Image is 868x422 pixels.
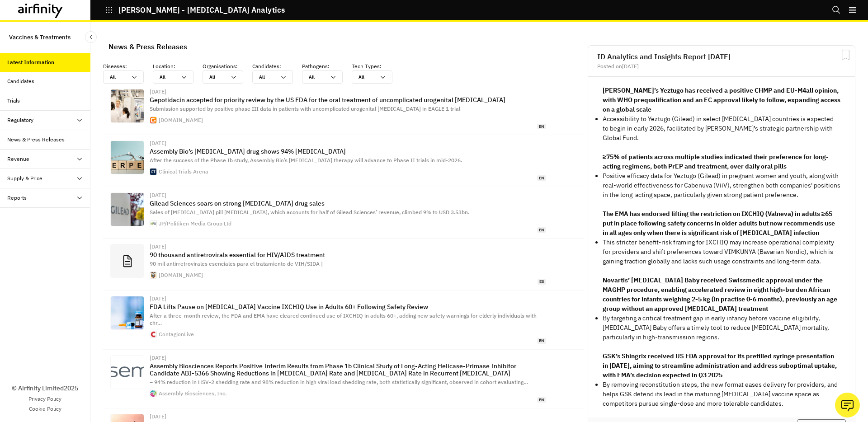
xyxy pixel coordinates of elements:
[597,64,846,69] div: Posted on [DATE]
[832,2,841,18] button: Search
[150,362,546,377] p: Assembly Biosciences Reports Positive Interim Results from Phase 1b Clinical Study of Long-Acting...
[150,157,462,164] span: After the success of the Phase Ib study, Assembly Bio’s [MEDICAL_DATA] therapy will advance to Ph...
[103,187,584,239] a: [DATE]Gilead Sciences soars on strong [MEDICAL_DATA] drug salesSales of [MEDICAL_DATA] pill [MEDI...
[103,239,584,290] a: [DATE]90 thousand antiretrovirals essential for HIV/AIDS treatment90 mil antirretrovirales esenci...
[835,393,860,417] button: Ask our analysts
[603,352,837,379] strong: GSK’s Shingrix received US FDA approval for its prefilled syringe presentation in [DATE], aiming ...
[159,391,226,396] div: Assembly Biosciences, Inc.
[603,314,840,342] p: By targeting a critical treatment gap in early infancy before vaccine eligibility, [MEDICAL_DATA]...
[118,6,285,14] p: [PERSON_NAME] - [MEDICAL_DATA] Analytics
[150,390,156,397] img: favicon.ico
[159,117,203,123] div: [DOMAIN_NAME]
[7,116,33,124] div: Regulatory
[603,153,829,170] strong: ≥75% of patients across multiple studies indicated their preference for long-acting regimens, bot...
[103,135,584,187] a: [DATE]Assembly Bio’s [MEDICAL_DATA] drug shows 94% [MEDICAL_DATA]After the success of the Phase I...
[7,58,54,66] div: Latest Information
[159,169,208,174] div: Clinical Trials Arena
[352,62,401,70] p: Tech Types :
[153,62,203,70] p: Location :
[603,171,840,200] p: Positive efficacy data for Yeztugo (Gilead) in pregnant women and youth, along with real-world ef...
[7,194,27,202] div: Reports
[103,62,153,70] p: Diseases :
[111,141,144,174] img: Herpes.png
[9,29,71,46] p: Vaccines & Treatments
[150,260,323,267] span: 90 mil antirretrovirales esenciales para el tratamiento de VIH/SIDA |
[111,356,144,389] img: 33089548-b62b-412d-9343-ae38d8b720c6
[537,227,546,233] span: en
[597,53,846,60] h2: ID Analytics and Insights Report [DATE]
[150,117,156,123] img: apple-touch-icon-152x152.png
[150,192,546,198] div: [DATE]
[150,312,537,327] span: After a three-month review, the FDA and EMA have cleared continued use of IXCHIQ in adults 60+, a...
[603,238,840,266] p: This stricter benefit-risk framing for IXCHIQ may increase operational complexity for providers a...
[537,338,546,344] span: en
[538,279,546,285] span: es
[840,49,851,61] svg: Bookmark Report
[603,210,835,237] strong: The EMA has endorsed lifting the restriction on IXCHIQ (Valneva) in adults ≥65 put in place follo...
[150,272,156,278] img: cropped-FaviCon-270x270.png
[150,251,546,258] p: 90 thousand antiretrovirals essential for HIV/AIDS treatment
[150,200,546,207] p: Gilead Sciences soars on strong [MEDICAL_DATA] drug sales
[150,220,156,227] img: favicon-32x32.png
[105,2,285,18] button: [PERSON_NAME] - [MEDICAL_DATA] Analytics
[150,379,528,385] span: – 94% reduction in HSV-2 shedding rate and 98% reduction in high viral load shedding rate, both s...
[159,332,194,337] div: ContagionLive
[150,96,546,103] p: Gepotidacin accepted for priority review by the US FDA for the oral treatment of uncomplicated ur...
[111,296,144,329] img: 52b288eb6f3e6294e0466654d49bccd8ab7ab596-372x372.jpg
[150,169,156,175] img: cropped-Clinical-Trials-Arena-270x270.png
[150,355,546,361] div: [DATE]
[29,405,61,413] a: Cookie Policy
[103,291,584,350] a: [DATE]FDA Lifts Pause on [MEDICAL_DATA] Vaccine IXCHIQ Use in Adults 60+ Following Safety ReviewA...
[12,384,78,393] p: © Airfinity Limited 2025
[111,193,144,226] img: https%3A%2F%2Fphotos.watchmedier.dk%2FImages%2F18311736%2Fg5sv4l%2FALTERNATES%2Fschema-16_9%2Fvir...
[7,77,34,85] div: Candidates
[252,62,302,70] p: Candidates :
[603,86,840,113] strong: [PERSON_NAME]’s Yeztugo has received a positive CHMP and EU-M4all opinion, with WHO prequalificat...
[537,124,546,130] span: en
[603,276,837,313] strong: Novartis’ [MEDICAL_DATA] Baby received Swissmedic approval under the MAGHP procedure, enabling ac...
[7,97,20,105] div: Trials
[150,105,460,112] span: Submission supported by positive phase III data in patients with uncomplicated urogenital [MEDICA...
[302,62,352,70] p: Pathogens :
[150,141,546,146] div: [DATE]
[150,296,546,301] div: [DATE]
[150,331,156,338] img: favicon.ico
[7,174,42,183] div: Supply & Price
[7,155,29,163] div: Revenue
[7,136,65,144] div: News & Press Releases
[150,148,546,155] p: Assembly Bio’s [MEDICAL_DATA] drug shows 94% [MEDICAL_DATA]
[111,89,144,122] img: stvg_2_2022_smtlab_17_hess.jpg
[108,40,187,53] div: News & Press Releases
[537,397,546,403] span: en
[537,175,546,181] span: en
[150,244,546,249] div: [DATE]
[603,114,840,143] p: Accessibility to Yeztugo (Gilead) in select [MEDICAL_DATA] countries is expected to begin in earl...
[28,395,61,403] a: Privacy Policy
[85,31,97,43] button: Close Sidebar
[150,89,546,94] div: [DATE]
[603,380,840,408] p: By removing reconstitution steps, the new format eases delivery for providers, and helps GSK defe...
[150,209,469,216] span: Sales of [MEDICAL_DATA] pill [MEDICAL_DATA], which accounts for half of Gilead Sciences’ revenue,...
[150,303,546,310] p: FDA Lifts Pause on [MEDICAL_DATA] Vaccine IXCHIQ Use in Adults 60+ Following Safety Review
[103,84,584,135] a: [DATE]Gepotidacin accepted for priority review by the US FDA for the oral treatment of uncomplica...
[159,221,231,226] div: JP/Politiken Media Group Ltd
[103,350,584,408] a: [DATE]Assembly Biosciences Reports Positive Interim Results from Phase 1b Clinical Study of Long-...
[159,272,203,278] div: [DOMAIN_NAME]
[150,414,546,419] div: [DATE]
[203,62,252,70] p: Organisations :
